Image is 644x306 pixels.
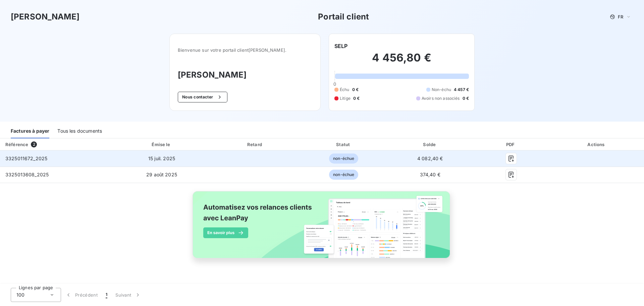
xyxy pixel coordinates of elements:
[5,142,28,147] div: Référence
[178,92,227,102] button: Nous contacter
[111,288,145,302] button: Suivant
[106,292,107,298] span: 1
[301,141,386,148] div: Statut
[318,11,369,23] h3: Portail client
[5,156,47,161] span: 3325011672_2025
[212,141,299,148] div: Retard
[474,141,548,148] div: PDF
[551,141,643,148] div: Actions
[389,141,471,148] div: Solde
[334,51,469,71] h2: 4 456,80 €
[146,172,177,177] span: 29 août 2025
[61,288,102,302] button: Précédent
[334,42,348,50] h6: SELP
[432,87,451,93] span: Non-échu
[186,187,458,270] img: banner
[463,95,469,101] span: 0 €
[618,14,623,19] span: FR
[178,47,312,53] span: Bienvenue sur votre portail client [PERSON_NAME] .
[417,156,443,161] span: 4 082,40 €
[31,141,37,147] span: 2
[420,172,440,177] span: 374,40 €
[57,124,102,138] div: Tous les documents
[11,11,79,23] h3: [PERSON_NAME]
[11,124,49,138] div: Factures à payer
[329,170,358,180] span: non-échue
[422,95,460,101] span: Avoirs non associés
[178,69,312,81] h3: [PERSON_NAME]
[102,288,111,302] button: 1
[340,95,351,101] span: Litige
[329,154,358,164] span: non-échue
[352,87,359,93] span: 0 €
[16,292,24,298] span: 100
[340,87,350,93] span: Échu
[148,156,175,161] span: 15 juil. 2025
[353,95,360,101] span: 0 €
[114,141,209,148] div: Émise le
[5,172,49,177] span: 3325013608_2025
[333,81,336,87] span: 0
[454,87,469,93] span: 4 457 €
